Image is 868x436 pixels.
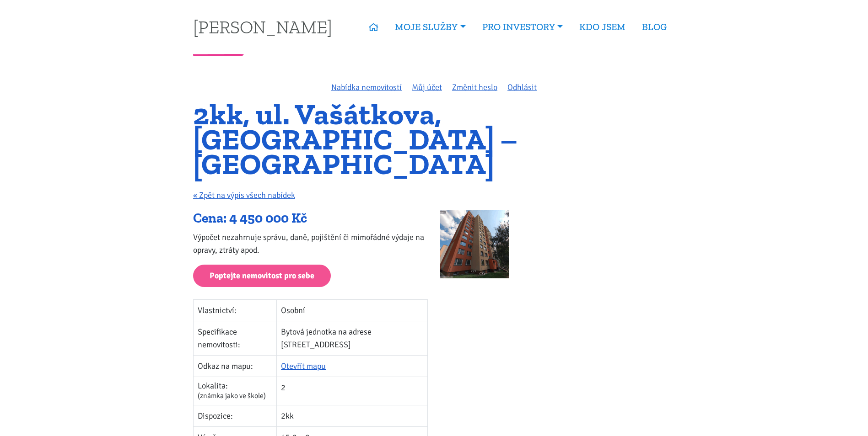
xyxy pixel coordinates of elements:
td: Lokalita: [194,377,277,405]
span: (známka jako ve škole) [198,391,266,400]
td: Specifikace nemovitosti: [194,321,277,355]
a: Změnit heslo [452,82,497,92]
p: Výpočet nezahrnuje správu, daně, pojištění či mimořádné výdaje na opravy, ztráty apod. [193,231,428,256]
td: 2 [277,377,428,405]
a: Otevřít mapu [281,361,326,371]
a: MOJE SLUŽBY [387,16,474,37]
a: Odhlásit [507,82,537,92]
a: Nabídka nemovitostí [331,82,402,92]
td: Vlastnictví: [194,299,277,321]
a: KDO JSEM [571,16,634,37]
a: PRO INVESTORY [474,16,571,37]
td: Bytová jednotka na adrese [STREET_ADDRESS] [277,321,428,355]
td: Osobní [277,299,428,321]
a: [PERSON_NAME] [193,18,332,36]
td: 2kk [277,405,428,427]
a: « Zpět na výpis všech nabídek [193,190,295,200]
a: BLOG [634,16,675,37]
a: Můj účet [412,82,442,92]
td: Dispozice: [194,405,277,427]
div: Cena: 4 450 000 Kč [193,210,428,227]
h1: 2kk, ul. Vašátkova, [GEOGRAPHIC_DATA] – [GEOGRAPHIC_DATA] [193,102,675,177]
td: Odkaz na mapu: [194,355,277,377]
a: Poptejte nemovitost pro sebe [193,265,331,287]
